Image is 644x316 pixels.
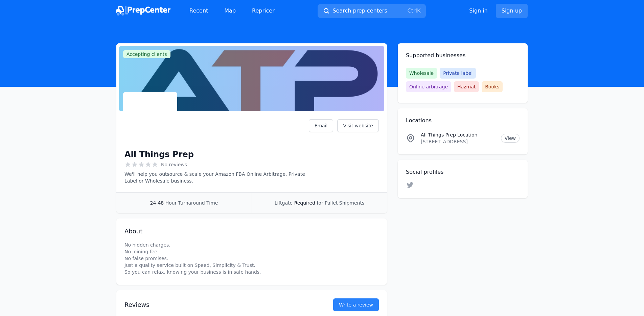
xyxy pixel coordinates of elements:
span: 24-48 [150,200,164,206]
p: We'll help you outsource & scale your Amazon FBA Online Arbitrage, Private Label or Wholesale bus... [124,171,309,184]
h2: About [124,227,379,236]
span: Search prep centers [332,7,387,15]
span: Wholesale [406,68,437,79]
span: No reviews [161,161,187,168]
kbd: K [417,7,421,14]
a: Repricer [247,4,280,18]
h2: Reviews [124,300,312,310]
span: Private label [440,68,476,79]
img: PrepCenter [116,6,170,16]
h2: Social profiles [406,168,520,176]
span: Liftgate [275,200,293,206]
span: Required [294,200,315,206]
img: All Things Prep [124,93,176,145]
a: Map [219,4,241,18]
span: for Pallet Shipments [317,200,364,206]
h2: Supported businesses [406,51,520,60]
span: Hazmat [454,81,479,92]
a: Sign in [469,7,488,15]
kbd: Ctrl [407,7,417,14]
span: Online arbitrage [406,81,451,92]
h1: All Things Prep [124,149,194,160]
button: Search prep centersCtrlK [318,4,426,18]
a: View [501,134,520,143]
span: Accepting clients [123,50,170,58]
h2: Locations [406,117,520,125]
p: No hidden charges. No joining fee. No false promises. Just a quality service built on Speed, Simp... [124,241,379,275]
a: Email [309,119,333,132]
a: Write a review [333,298,379,311]
a: Visit website [337,119,379,132]
p: All Things Prep Location [421,131,496,138]
a: Sign up [496,4,528,18]
span: Books [482,81,503,92]
p: [STREET_ADDRESS] [421,138,496,145]
span: Hour Turnaround Time [165,200,218,206]
a: Recent [184,4,213,18]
